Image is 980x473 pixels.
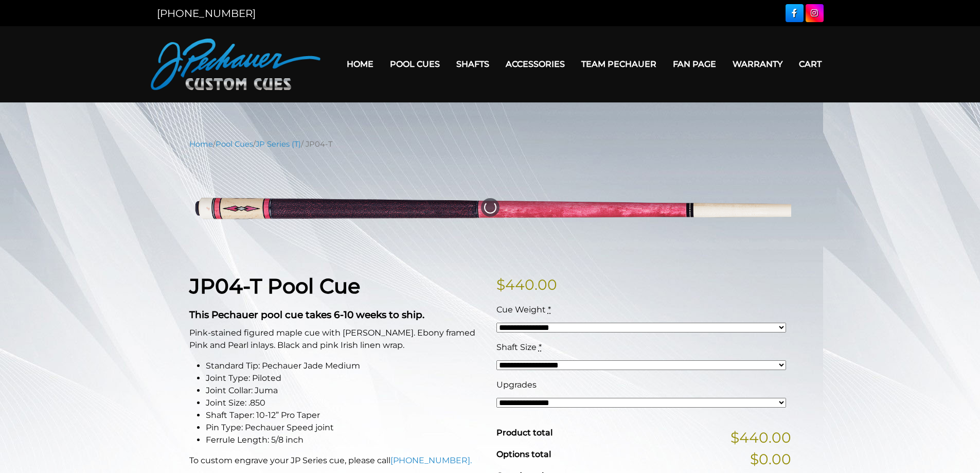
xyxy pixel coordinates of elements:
a: Pool Cues [216,139,253,149]
li: Ferrule Length: 5/8 inch [206,434,484,446]
p: Pink-stained figured maple cue with [PERSON_NAME]. Ebony framed Pink and Pearl inlays. Black and ... [189,327,484,352]
li: Joint Type: Piloted [206,372,484,384]
a: Fan Page [665,51,724,77]
li: Joint Size: .850 [206,397,484,409]
li: Joint Collar: Juma [206,384,484,397]
abbr: required [548,305,551,314]
strong: JP04-T Pool Cue [189,273,360,299]
img: jp04-T.png [189,157,791,258]
span: Shaft Size [496,342,537,352]
span: $440.00 [730,427,791,448]
a: Home [189,139,213,149]
span: $ [496,276,505,293]
li: Standard Tip: Pechauer Jade Medium [206,360,484,372]
a: [PHONE_NUMBER]. [390,456,472,465]
span: Product total [496,428,553,437]
li: Shaft Taper: 10-12” Pro Taper [206,409,484,422]
span: $0.00 [750,448,791,470]
img: Pechauer Custom Cues [151,39,320,90]
a: Shafts [448,51,497,77]
a: JP Series (T) [256,139,301,149]
a: Warranty [724,51,791,77]
span: Cue Weight [496,305,546,314]
span: Options total [496,449,551,459]
a: Accessories [497,51,573,77]
a: Team Pechauer [573,51,665,77]
p: To custom engrave your JP Series cue, please call [189,454,484,467]
a: [PHONE_NUMBER] [157,7,256,20]
bdi: 440.00 [496,276,557,293]
strong: This Pechauer pool cue takes 6-10 weeks to ship. [189,309,424,321]
li: Pin Type: Pechauer Speed joint [206,422,484,434]
nav: Breadcrumb [189,138,791,150]
a: Home [338,51,382,77]
a: Pool Cues [382,51,448,77]
a: Cart [791,51,830,77]
span: Upgrades [496,380,537,390]
abbr: required [539,342,542,352]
